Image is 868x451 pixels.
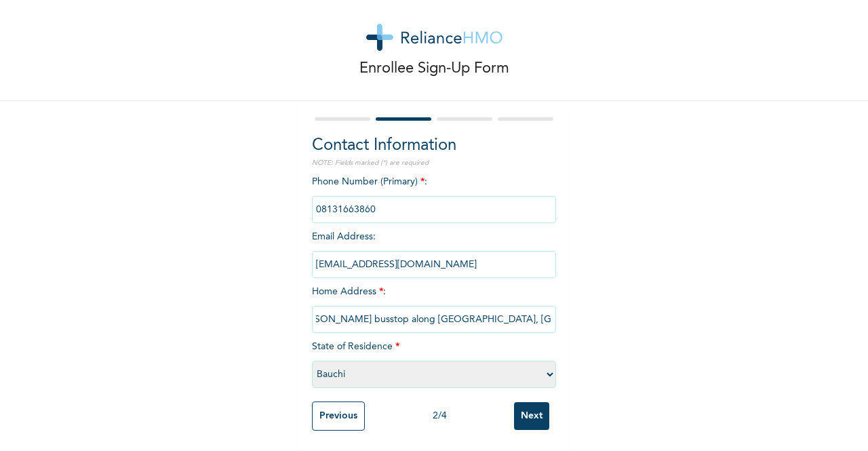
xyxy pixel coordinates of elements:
img: logo [366,24,502,51]
h2: Contact Information [312,134,556,158]
div: 2 / 4 [365,409,514,423]
input: Enter email Address [312,251,556,278]
p: NOTE: Fields marked (*) are required [312,158,556,168]
span: Email Address : [312,232,556,269]
span: State of Residence [312,342,556,379]
input: Previous [312,401,365,431]
input: Enter Primary Phone Number [312,196,556,223]
input: Next [514,402,549,430]
input: Enter home address [312,306,556,333]
span: Phone Number (Primary) : [312,177,556,214]
span: Home Address : [312,287,556,324]
p: Enrollee Sign-Up Form [359,58,509,80]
